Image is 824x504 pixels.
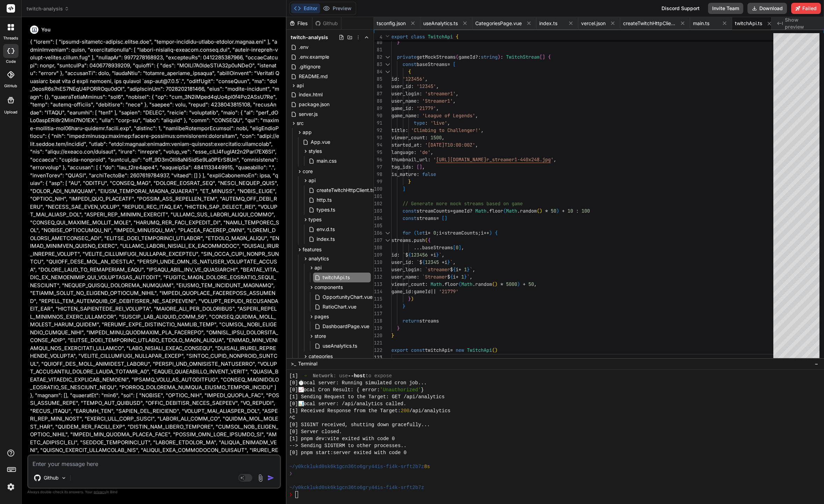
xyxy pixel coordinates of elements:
button: − [813,358,820,369]
span: , [481,127,484,133]
span: api [297,82,304,89]
div: 101 [374,193,382,200]
div: Files [287,20,312,27]
span: { [456,34,458,40]
span: ... [414,244,422,251]
span: 'League of Legends' [422,112,475,119]
div: 103 [374,207,382,215]
span: createTwitchHttpClient.ts [316,186,375,194]
span: .env.example [298,53,330,61]
span: is_mature [391,171,417,177]
span: ; [436,230,439,236]
span: , [442,134,444,141]
span: i [453,274,456,280]
span: ` [403,252,405,258]
span: for [403,230,411,236]
span: 0 [433,230,436,236]
span: 1 [464,266,467,273]
div: 104 [374,215,382,222]
span: { [428,237,431,243]
div: 99 [374,178,382,185]
span: = [428,230,431,236]
span: title [391,127,405,133]
div: 110 [374,259,382,266]
span: , [453,259,456,265]
span: ) [517,281,520,287]
span: random [475,281,492,287]
div: 90 [374,112,382,119]
span: $ [405,252,408,258]
span: i [439,230,442,236]
span: styles [309,148,322,155]
span: tag_ids [391,164,411,170]
div: 94 [374,141,382,149]
span: env.d.ts [316,225,335,234]
div: 115 [374,295,382,303]
span: gameId [453,208,470,214]
span: user_id [391,83,411,89]
span: 50 [551,208,556,214]
span: 100 [581,208,590,214]
span: twitchApi.ts [322,273,350,282]
span: ( [425,237,428,243]
div: 92 [374,127,382,134]
span: baseStreams [422,244,453,251]
span: , [456,90,458,97]
span: } [397,39,400,45]
span: twitchApi.ts [735,20,762,27]
span: user_login [391,266,419,273]
span: string [481,54,498,60]
span: App.vue [310,138,331,146]
span: createTwitchHttpClient.ts [623,20,675,27]
span: 10 [568,208,573,214]
span: i [444,259,447,265]
span: 1500 [431,134,442,141]
span: streamCounts [444,230,478,236]
span: game_id [391,105,411,111]
span: . [486,208,489,214]
span: viewer_count [391,134,425,141]
span: features [303,246,321,253]
span: $ [450,266,453,273]
span: TwitchStream [506,54,540,60]
span: ? [470,208,472,214]
span: { [453,266,456,273]
button: Preview [320,3,354,13]
span: i [456,266,458,273]
span: started_at [391,142,419,148]
span: 4 [374,34,382,41]
div: 102 [374,200,382,207]
span: type [414,120,425,126]
span: [ [453,244,456,251]
span: : [419,90,422,97]
span: // Generate more mock streams based on game [403,200,523,207]
span: , [461,244,464,251]
span: viewer_count [391,281,425,287]
span: random [520,208,537,214]
div: 97 [374,163,382,171]
span: api [315,264,321,271]
span: false [422,171,436,177]
span: [ [453,61,456,67]
span: : [425,120,428,126]
span: : [576,208,579,214]
span: push [414,237,425,243]
span: , [436,105,439,111]
span: : [425,134,428,141]
div: 87 [374,90,382,97]
span: const [403,208,417,214]
span: http.ts [316,196,332,204]
div: 83 [374,61,382,68]
span: let [417,230,425,236]
span: types [309,216,321,223]
span: { [495,230,498,236]
span: 5000 [506,281,517,287]
span: } [408,296,411,302]
span: + [458,266,461,273]
div: 114 [374,288,382,295]
span: = [447,61,450,67]
span: components [315,284,343,291]
span: . [411,237,414,243]
span: OpportunityChart.vue [322,293,373,301]
span: + [523,281,526,287]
